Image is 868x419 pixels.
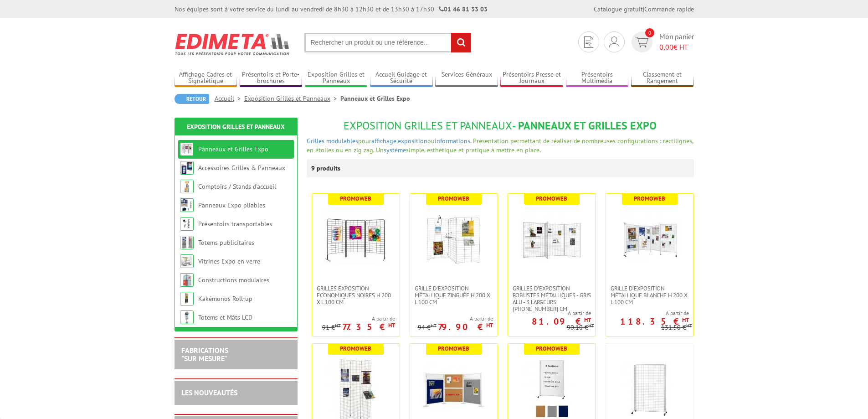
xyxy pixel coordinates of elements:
img: devis rapide [609,36,619,47]
span: Grille d'exposition métallique blanche H 200 x L 100 cm [611,285,689,305]
span: Grilles Exposition Economiques Noires H 200 x L 100 cm [317,285,395,305]
a: Accueil [215,94,244,103]
span: A partir de [508,310,591,317]
a: devis rapide 0 Mon panier 0,00€ HT [629,31,694,52]
a: Exposition Grilles et Panneaux [244,94,340,103]
span: pour , ou . Présentation permettant de réaliser de nombreuses configurations : rectilignes, en ét... [307,137,693,154]
a: Comptoirs / Stands d'accueil [198,182,276,191]
sup: HT [431,322,437,329]
sup: HT [335,322,341,329]
a: Catalogue gratuit [594,5,643,13]
a: Grilles Exposition Economiques Noires H 200 x L 100 cm [312,285,400,305]
a: Totems publicitaires [198,238,254,247]
img: Grilles d'exposition robustes métalliques - gris alu - 3 largeurs 70-100-120 cm [520,207,584,271]
b: Promoweb [438,195,469,202]
b: Promoweb [536,195,567,202]
img: Panneaux Expo pliables [180,198,194,212]
sup: HT [388,321,395,329]
img: Totems publicitaires [180,236,194,249]
p: 90.10 € [567,324,594,331]
a: informations [435,137,470,145]
img: Kakémonos Roll-up [180,292,194,305]
a: Totems et Mâts LCD [198,313,252,321]
p: 77.35 € [342,324,395,330]
b: Promoweb [536,345,567,352]
p: 118.35 € [620,319,689,324]
p: 9 produits [311,159,345,177]
a: Affichage Cadres et Signalétique [175,71,237,86]
span: Exposition Grilles et Panneaux [344,119,512,133]
p: 79.90 € [438,324,493,330]
a: Grilles d'exposition robustes métalliques - gris alu - 3 largeurs [PHONE_NUMBER] cm [508,285,596,312]
span: Mon panier [659,31,694,52]
sup: HT [682,316,689,324]
p: 91 € [322,324,341,331]
a: LES NOUVEAUTÉS [181,388,237,397]
h1: - Panneaux et Grilles Expo [307,120,694,132]
span: 0,00 [659,42,673,52]
p: 131.50 € [661,324,692,331]
span: 0 [645,28,654,37]
a: Kakémonos Roll-up [198,295,252,303]
a: Grilles [307,137,324,145]
sup: HT [588,322,594,329]
a: Panneaux Expo pliables [198,201,265,209]
a: Services Généraux [435,71,498,86]
a: Grille d'exposition métallique blanche H 200 x L 100 cm [606,285,693,305]
img: Constructions modulaires [180,273,194,287]
span: A partir de [322,315,395,322]
img: devis rapide [635,37,648,47]
span: A partir de [606,310,689,317]
a: Présentoirs Presse et Journaux [500,71,563,86]
img: Panneaux et Grilles Expo [180,142,194,156]
a: système [384,146,406,154]
a: Panneaux et Grilles Expo [198,145,268,153]
a: Grille d'exposition métallique Zinguée H 200 x L 100 cm [410,285,498,305]
sup: HT [486,321,493,329]
span: Grille d'exposition métallique Zinguée H 200 x L 100 cm [415,285,493,305]
sup: HT [686,322,692,329]
span: A partir de [418,315,493,322]
b: Promoweb [438,345,469,352]
a: Vitrines Expo en verre [198,257,260,265]
p: 81.09 € [532,319,591,324]
img: Accessoires Grilles & Panneaux [180,161,194,175]
a: affichage [371,137,396,145]
a: modulables [326,137,358,145]
a: Retour [175,94,209,104]
span: Grilles d'exposition robustes métalliques - gris alu - 3 largeurs [PHONE_NUMBER] cm [513,285,591,312]
img: Edimeta [175,27,291,61]
a: Commande rapide [644,5,694,13]
sup: HT [584,316,591,324]
a: exposition [398,137,427,145]
a: Présentoirs Multimédia [566,71,629,86]
img: Grilles Exposition Economiques Noires H 200 x L 100 cm [324,207,388,271]
b: Promoweb [340,195,371,202]
img: Grille d'exposition métallique Zinguée H 200 x L 100 cm [422,207,486,271]
input: rechercher [451,33,471,52]
a: FABRICATIONS"Sur Mesure" [181,346,228,363]
input: Rechercher un produit ou une référence... [304,33,471,52]
b: Promoweb [634,195,665,202]
span: € HT [659,42,694,52]
p: 94 € [418,324,437,331]
img: Grille d'exposition métallique blanche H 200 x L 100 cm [618,207,682,271]
img: Totems et Mâts LCD [180,310,194,324]
a: Exposition Grilles et Panneaux [187,123,285,131]
a: Présentoirs transportables [198,220,272,228]
strong: 01 46 81 33 03 [439,5,488,13]
a: Exposition Grilles et Panneaux [305,71,368,86]
a: Classement et Rangement [631,71,694,86]
b: Promoweb [340,345,371,352]
li: Panneaux et Grilles Expo [340,94,410,103]
a: Constructions modulaires [198,276,269,284]
img: Vitrines Expo en verre [180,254,194,268]
img: Comptoirs / Stands d'accueil [180,180,194,193]
div: | [594,5,694,14]
a: Présentoirs et Porte-brochures [240,71,303,86]
a: Accueil Guidage et Sécurité [370,71,433,86]
a: Accessoires Grilles & Panneaux [198,164,285,172]
img: Présentoirs transportables [180,217,194,231]
div: Nos équipes sont à votre service du lundi au vendredi de 8h30 à 12h30 et de 13h30 à 17h30 [175,5,488,14]
img: devis rapide [584,36,593,48]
